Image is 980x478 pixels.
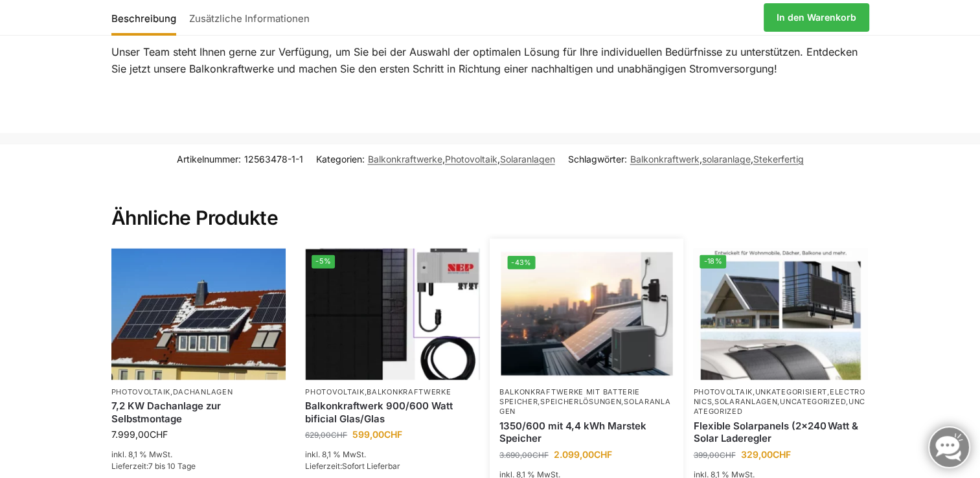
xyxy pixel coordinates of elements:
[630,154,700,165] a: Balkonkraftwerk
[501,249,672,378] a: -43%Balkonkraftwerk mit Marstek Speicher
[532,450,549,460] span: CHF
[702,154,751,165] a: solaranlage
[305,400,480,425] a: Balkonkraftwerk 900/600 Watt bificial Glas/Glas
[719,450,735,460] span: CHF
[173,387,233,396] a: Dachanlagen
[693,387,868,417] p: , , , , ,
[755,387,828,396] a: Unkategorisiert
[111,449,286,461] p: inkl. 8,1 % MwSt.
[693,248,868,379] a: -18%Flexible Solar Module für Wohnmobile Camping Balkon
[305,387,480,397] p: ,
[780,397,846,406] a: Uncategorized
[111,461,196,471] span: Lieferzeit:
[500,154,555,165] a: Solaranlagen
[753,154,804,165] a: Stekerfertig
[499,387,674,417] p: , ,
[305,248,480,379] a: -5%Bificiales Hochleistungsmodul
[111,400,286,425] a: 7,2 KW Dachanlage zur Selbstmontage
[499,387,640,406] a: Balkonkraftwerke mit Batterie Speicher
[368,154,442,165] a: Balkonkraftwerke
[693,450,735,460] bdi: 399,00
[499,420,674,445] a: 1350/600 mit 4,4 kWh Marstek Speicher
[540,397,621,406] a: Speicherlösungen
[693,420,868,445] a: Flexible Solarpanels (2×240 Watt & Solar Laderegler
[740,449,790,460] bdi: 329,00
[342,461,400,471] span: Sofort Lieferbar
[568,152,804,166] span: Schlagwörter: , ,
[111,44,869,77] p: Unser Team steht Ihnen gerne zur Verfügung, um Sie bei der Auswahl der optimalen Lösung für Ihre ...
[693,387,752,396] a: Photovoltaik
[499,397,671,416] a: Solaranlagen
[693,397,865,416] a: Uncategorized
[111,175,869,231] h2: Ähnliche Produkte
[150,429,168,440] span: CHF
[445,154,497,165] a: Photovoltaik
[111,248,286,379] img: Solar Dachanlage 6,5 KW
[352,429,402,440] bdi: 599,00
[305,449,480,461] p: inkl. 8,1 % MwSt.
[693,248,868,379] img: Flexible Solar Module für Wohnmobile Camping Balkon
[714,397,777,406] a: Solaranlagen
[244,154,303,165] span: 12563478-1-1
[772,449,790,460] span: CHF
[594,449,612,460] span: CHF
[177,152,303,166] span: Artikelnummer:
[305,387,364,396] a: Photovoltaik
[148,461,196,471] span: 7 bis 10 Tage
[367,387,451,396] a: Balkonkraftwerke
[499,450,549,460] bdi: 3.690,00
[111,429,168,440] bdi: 7.999,00
[316,152,555,166] span: Kategorien: , ,
[305,430,347,440] bdi: 629,00
[554,449,612,460] bdi: 2.099,00
[384,429,402,440] span: CHF
[501,249,672,378] img: Balkonkraftwerk mit Marstek Speicher
[331,430,347,440] span: CHF
[111,387,286,397] p: ,
[305,248,480,379] img: Bificiales Hochleistungsmodul
[693,387,865,406] a: Electronics
[305,461,400,471] span: Lieferzeit:
[111,387,170,396] a: Photovoltaik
